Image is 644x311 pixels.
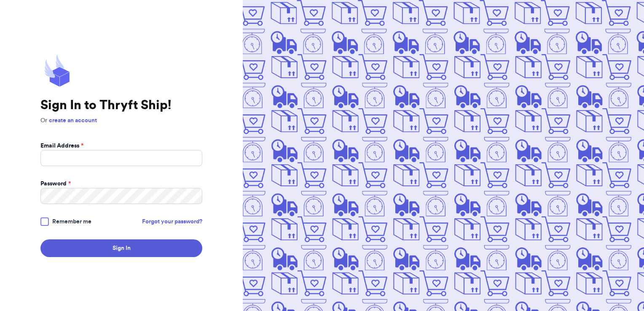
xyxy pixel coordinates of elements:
[40,98,202,113] h1: Sign In to Thryft Ship!
[40,142,83,150] label: Email Address
[52,217,91,226] span: Remember me
[40,116,202,125] p: Or
[49,118,97,123] a: create an account
[142,217,202,226] a: Forgot your password?
[40,239,202,257] button: Sign In
[40,180,71,188] label: Password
